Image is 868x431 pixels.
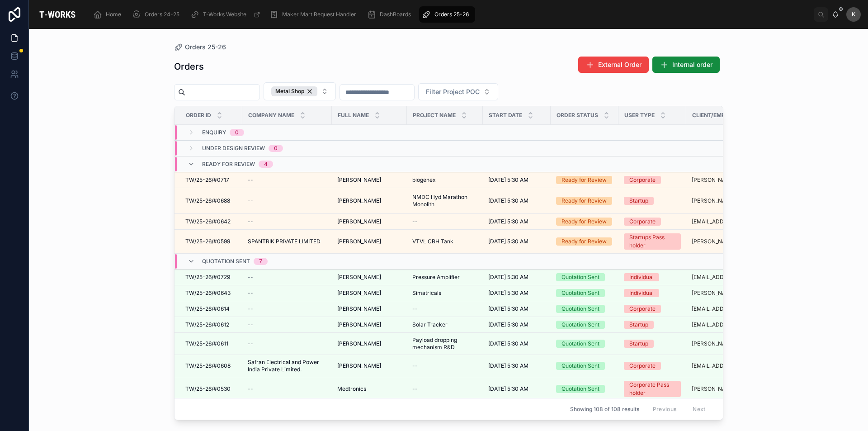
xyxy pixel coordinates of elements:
[692,218,772,225] a: [EMAIL_ADDRESS][DOMAIN_NAME]
[337,218,401,225] a: [PERSON_NAME]
[629,289,654,297] div: Individual
[556,385,613,393] a: Quotation Sent
[202,145,265,152] span: Under Design Review
[248,274,253,281] span: --
[380,11,411,18] span: DashBoards
[556,340,613,348] a: Quotation Sent
[412,238,453,245] span: VTVL CBH Tank
[185,340,228,347] span: TW/25-26/#0611
[248,340,253,347] span: --
[174,43,226,52] a: Orders 25-26
[624,362,681,370] a: Corporate
[86,5,814,24] div: scrollable content
[412,385,477,393] a: --
[692,362,772,369] a: [EMAIL_ADDRESS][PERSON_NAME][DOMAIN_NAME]
[185,238,237,245] a: TW/25-26/#0599
[561,237,607,246] div: Ready for Review
[488,274,545,281] a: [DATE] 5:30 AM
[412,274,477,281] a: Pressure Amplifier
[561,305,599,313] div: Quotation Sent
[185,289,237,297] a: TW/25-26/#0643
[556,197,613,205] a: Ready for Review
[692,197,772,204] a: [PERSON_NAME][EMAIL_ADDRESS][DOMAIN_NAME]
[337,238,401,245] a: [PERSON_NAME]
[185,274,237,281] a: TW/25-26/#0729
[337,197,381,204] span: [PERSON_NAME]
[202,129,226,136] span: Enquiry
[412,385,418,393] span: --
[629,381,675,397] div: Corporate Pass holder
[106,11,121,18] span: Home
[202,258,250,265] span: Quotation Sent
[185,274,230,281] span: TW/25-26/#0729
[556,289,613,297] a: Quotation Sent
[248,176,326,184] a: --
[248,305,253,313] span: --
[488,385,545,393] a: [DATE] 5:30 AM
[412,362,418,369] span: --
[337,238,381,245] span: [PERSON_NAME]
[248,359,326,373] a: Safran Electrical and Power India Private Limited.
[488,289,528,297] span: [DATE] 5:30 AM
[274,145,278,152] div: 0
[852,11,855,18] span: K
[248,385,253,393] span: --
[578,57,649,73] button: External Order
[337,362,401,369] a: [PERSON_NAME]
[185,321,229,328] span: TW/25-26/#0612
[692,340,772,347] a: [PERSON_NAME][EMAIL_ADDRESS][DOMAIN_NAME]
[90,6,127,23] a: Home
[412,362,477,369] a: --
[557,112,598,119] span: Order Status
[692,289,772,297] a: [PERSON_NAME][EMAIL_ADDRESS][DOMAIN_NAME]
[488,238,545,245] a: [DATE] 5:30 AM
[629,176,656,184] div: Corporate
[337,274,401,281] a: [PERSON_NAME]
[556,176,613,184] a: Ready for Review
[337,362,381,369] span: [PERSON_NAME]
[129,6,186,23] a: Orders 24-25
[624,233,681,250] a: Startups Pass holder
[561,340,599,348] div: Quotation Sent
[556,321,613,329] a: Quotation Sent
[624,176,681,184] a: Corporate
[259,258,262,265] div: 7
[185,385,237,393] a: TW/25-26/#0530
[267,6,363,23] a: Maker Mart Request Handler
[248,238,326,245] a: SPANTRIK PRIVATE LIMITED
[337,340,381,347] span: [PERSON_NAME]
[412,336,477,351] a: Payload dropping mechanism R&D
[235,129,239,136] div: 0
[624,112,655,119] span: User Type
[488,362,545,369] a: [DATE] 5:30 AM
[488,289,545,297] a: [DATE] 5:30 AM
[672,60,712,69] span: Internal order
[692,112,760,119] span: Client/Employee Email
[337,289,381,297] span: [PERSON_NAME]
[561,197,607,205] div: Ready for Review
[412,218,418,225] span: --
[337,274,381,281] span: [PERSON_NAME]
[556,362,613,370] a: Quotation Sent
[624,305,681,313] a: Corporate
[337,197,401,204] a: [PERSON_NAME]
[337,218,381,225] span: [PERSON_NAME]
[561,218,607,226] div: Ready for Review
[337,385,401,393] a: Medtronics
[185,238,230,245] span: TW/25-26/#0599
[629,233,675,250] div: Startups Pass holder
[418,83,498,100] button: Select Button
[337,176,401,184] a: [PERSON_NAME]
[185,197,237,204] a: TW/25-26/#0688
[692,385,772,393] a: [PERSON_NAME][EMAIL_ADDRESS][DOMAIN_NAME]
[692,305,772,313] a: [EMAIL_ADDRESS][DOMAIN_NAME]
[185,385,231,393] span: TW/25-26/#0530
[188,6,265,23] a: T-Works Website
[624,321,681,329] a: Startup
[652,57,720,73] button: Internal order
[629,197,648,205] div: Startup
[629,321,648,329] div: Startup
